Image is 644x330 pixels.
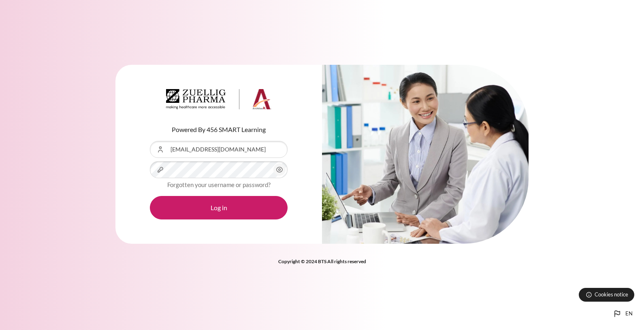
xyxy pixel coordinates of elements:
[278,258,366,264] strong: Copyright © 2024 BTS All rights reserved
[166,89,271,113] a: Architeck
[595,291,628,298] span: Cookies notice
[579,288,634,302] button: Cookies notice
[150,141,288,158] input: Username or Email Address
[150,125,288,134] p: Powered By 456 SMART Learning
[167,181,271,188] a: Forgotten your username or password?
[166,89,271,109] img: Architeck
[150,196,288,219] button: Log in
[625,310,633,318] span: en
[609,306,636,322] button: Languages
